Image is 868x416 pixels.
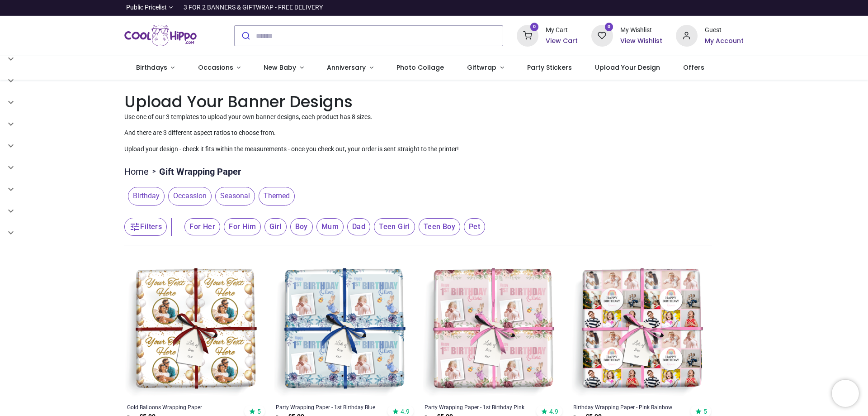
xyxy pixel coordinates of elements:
[259,187,295,205] span: Themed
[327,63,366,72] span: Anniversary
[316,218,344,235] span: Mum
[198,63,233,72] span: Occasions
[425,403,533,411] a: Party Wrapping Paper - 1st Birthday Pink Rabbit
[184,3,323,12] div: 3 FOR 2 BANNERS & GIFTWRAP - FREE DELIVERY
[546,26,578,35] div: My Cart
[315,56,385,80] a: Anniversary
[136,63,167,72] span: Birthdays
[124,113,744,122] p: Use one of our 3 templates to upload your own banner designs, each product has 8 sizes.
[419,218,460,235] span: Teen Boy
[212,187,255,205] button: Seasonal
[264,63,296,72] span: New Baby
[273,259,415,401] img: Personalised Party Wrapping Paper - 1st Birthday Blue Rabbit - Upload Photo & Name
[252,56,316,80] a: New Baby
[235,26,256,46] button: Submit
[124,129,744,138] p: And there are 3 different aspect ratios to choose from.
[832,380,859,407] iframe: Brevo live chat
[149,167,159,176] span: >
[573,403,682,411] a: Birthday Wrapping Paper - Pink Rainbow
[517,32,538,39] a: 0
[554,3,744,12] iframe: Customer reviews powered by Trustpilot
[124,187,165,205] button: Birthday
[149,165,241,178] li: Gift Wrapping Paper
[224,218,261,235] span: For Him
[683,63,704,72] span: Offers
[124,91,744,113] h1: Upload Your Banner Designs
[530,23,539,31] sup: 0
[124,165,149,178] a: Home
[165,187,212,205] button: Occassion
[464,218,485,235] span: Pet
[124,56,186,80] a: Birthdays
[186,56,252,80] a: Occasions
[255,187,295,205] button: Themed
[124,23,197,48] img: Cool Hippo
[128,187,165,205] span: Birthday
[124,3,173,12] a: Public Pricelist
[374,218,415,235] span: Teen Girl
[184,218,220,235] span: For Her
[264,218,287,235] span: Girl
[401,407,410,416] span: 4.9
[422,259,563,401] img: Personalised Party Wrapping Paper - 1st Birthday Pink Rabbit - Upload Photo & Name
[290,218,313,235] span: Boy
[467,63,496,72] span: Giftwrap
[620,37,662,46] a: View Wishlist
[396,63,444,72] span: Photo Collage
[168,187,212,205] span: Occassion
[705,37,744,46] a: My Account
[347,218,370,235] span: Dad
[595,63,660,72] span: Upload Your Design
[703,407,707,416] span: 5
[705,26,744,35] div: Guest
[276,403,385,411] a: Party Wrapping Paper - 1st Birthday Blue Rabbit
[124,218,167,236] button: Filters
[124,23,197,48] a: Logo of Cool Hippo
[546,37,578,46] a: View Cart
[124,145,744,154] p: Upload your design - check it fits within the measurements - once you check out, your order is se...
[455,56,515,80] a: Giftwrap
[549,407,558,416] span: 4.9
[605,23,613,31] sup: 0
[620,26,662,35] div: My Wishlist
[124,259,266,401] img: Personalised Gold Balloons Wrapping Paper - Upload Photo & Add Text
[591,32,613,39] a: 0
[126,3,167,12] span: Public Pricelist
[127,403,236,411] a: Gold Balloons Wrapping Paper
[257,407,261,416] span: 5
[527,63,572,72] span: Party Stickers
[215,187,255,205] span: Seasonal
[571,259,712,401] img: Personalised Birthday Wrapping Paper - Pink Rainbow - 8 Photos & Name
